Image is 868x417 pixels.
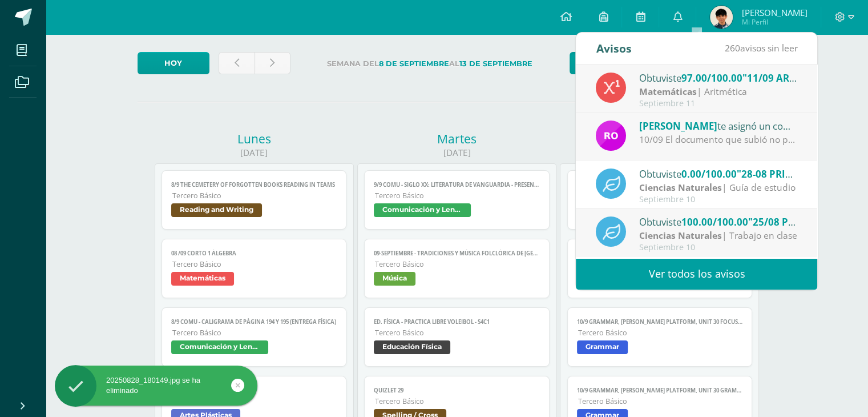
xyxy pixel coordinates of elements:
a: Hoy [138,52,209,74]
a: Ver todos los avisos [576,258,817,290]
div: 20250828_180149.jpg se ha eliminado [55,375,257,396]
span: avisos sin leer [724,42,797,54]
img: f76073ca312b03dd87f23b6b364bf11e.png [710,6,733,29]
strong: Matemáticas [639,85,697,98]
span: 0.00/100.00 [681,167,737,181]
a: 8/9 COMU - Caligrama de página 194 y 195 (Entrega física)Tercero BásicoComunicación y Lenguaje [162,307,347,367]
span: Tercero Básico [375,259,540,269]
span: 09-septiembre - Tradiciones y música folclórica de [GEOGRAPHIC_DATA] [374,250,540,257]
span: Tercero Básico [375,396,540,406]
div: [DATE] [155,147,354,159]
span: [PERSON_NAME] [639,119,717,133]
div: Martes [357,131,556,147]
span: Tercero Básico [172,259,337,269]
div: Obtuviste en [639,166,798,181]
div: Septiembre 11 [639,99,798,109]
div: Miércoles [560,131,759,147]
span: [PERSON_NAME] [741,7,807,18]
span: 8/9 COMU - Caligrama de página 194 y 195 (Entrega física) [171,318,337,326]
span: Quizlet 29 [374,387,540,394]
div: 10/09 El documento que subió no pertenece al curso. [639,133,798,146]
span: Ed. Física - PRACTICA LIBRE Voleibol - S4C1 [374,318,540,326]
span: 10/9 Grammar, [PERSON_NAME] Platform, Unit 30 Focused practice A [577,318,743,326]
div: | Trabajo en clase [639,229,798,242]
span: "25/08 Página 153" [748,215,838,228]
span: 260 [724,42,740,54]
span: Tercero Básico [172,191,337,201]
span: 8/9 The Cemetery of Forgotten books reading in TEAMS [171,181,337,189]
div: Obtuviste en [639,70,798,85]
div: [DATE] [357,147,556,159]
strong: 8 de Septiembre [379,59,449,68]
a: Ed. Física - PRACTICA LIBRE Voleibol - S4C1Tercero BásicoEducación Física [364,307,550,367]
div: Obtuviste en [639,214,798,229]
a: 09-septiembre - Tradiciones y música folclórica de [GEOGRAPHIC_DATA]Tercero BásicoMúsica [364,239,550,298]
span: Grammar [577,340,628,354]
span: Tercero Básico [375,328,540,338]
a: 10/9 COMU - Página 202 Y 203Tercero BásicoComunicación y Lenguaje [567,170,753,230]
span: Comunicación y Lenguaje [374,203,471,217]
a: 08 /09 Corto 1 ÁlgebraTercero BásicoMatemáticas [162,239,347,298]
span: 100.00/100.00 [681,215,748,228]
span: Tercero Básico [578,328,743,338]
span: Tercero Básico [578,396,743,406]
div: [DATE] [560,147,759,159]
strong: Ciencias Naturales [639,229,722,242]
span: Tercero Básico [172,328,337,338]
span: Mi Perfil [741,17,807,27]
a: 10/9 COMU - Literatura contemporánea- Anotaciones en el cuaderno.Tercero BásicoComunicación y Len... [567,239,753,298]
a: 8/9 The Cemetery of Forgotten books reading in TEAMSTercero BásicoReading and Writing [162,170,347,230]
div: | Guía de estudio [639,181,798,194]
span: 97.00/100.00 [681,71,742,85]
span: Matemáticas [171,272,234,286]
strong: 13 de Septiembre [459,59,532,68]
img: 08228f36aa425246ac1f75ab91e507c5.png [596,121,626,151]
a: Semana [570,52,673,74]
strong: Ciencias Naturales [639,181,722,194]
div: | Aritmética [639,85,798,98]
span: Música [374,272,415,286]
span: 08 /09 Corto 1 Álgebra [171,250,337,257]
div: Septiembre 10 [639,243,798,252]
label: Semana del al [300,52,560,75]
div: te asignó un comentario en '28-08 PRIMERA ENTREGA DE GUÍA' para 'Ciencias Naturales' [639,118,798,133]
a: 10/9 Grammar, [PERSON_NAME] Platform, Unit 30 Focused practice ATercero BásicoGrammar [567,307,753,367]
span: Comunicación y Lenguaje [171,340,268,354]
div: Septiembre 10 [639,195,798,205]
span: Educación Física [374,340,450,354]
span: 10/9 Grammar, [PERSON_NAME] Platform, Unit 30 Grammar in context reading comprehension [577,387,743,394]
span: Tercero Básico [375,191,540,201]
div: Avisos [596,33,631,64]
span: 9/9 COMU - Siglo XX: Literatura de Vanguardia - presentación [374,181,540,189]
div: Lunes [155,131,354,147]
a: 9/9 COMU - Siglo XX: Literatura de Vanguardia - presentaciónTercero BásicoComunicación y Lenguaje [364,170,550,230]
span: Reading and Writing [171,203,262,217]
